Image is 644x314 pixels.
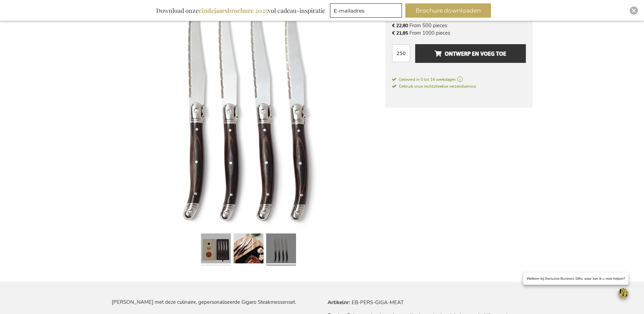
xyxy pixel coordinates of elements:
[153,3,328,18] div: Download onze vol cadeau-inspiratie
[330,3,404,20] form: marketing offers and promotions
[392,30,408,36] span: € 21,85
[392,83,476,89] a: Gebruik onze rechtstreekse verzendservice
[266,231,296,268] a: Personalised Gigaro Meat Knives
[392,22,526,29] li: From 500 pieces
[435,48,506,59] span: Ontwerp en voeg toe
[199,6,268,15] b: eindejaarsbrochure 2025
[632,8,636,13] img: Close
[392,22,408,29] span: € 22,80
[234,231,263,268] a: Personalised Gigaro Meat Knives
[630,6,638,15] div: Close
[405,3,491,18] button: Brochure downloaden
[392,44,410,62] input: Aantal
[392,76,526,83] a: Geleverd in 5 tot 14 werkdagen
[392,84,476,89] span: Gebruik onze rechtstreekse verzendservice
[392,29,526,37] li: From 1000 pieces
[330,3,402,18] input: E-mailadres
[201,231,231,268] a: Personalised Gigaro Meat Knives
[415,44,526,63] button: Ontwerp en voeg toe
